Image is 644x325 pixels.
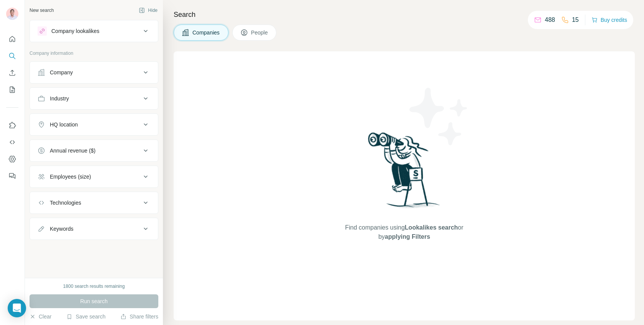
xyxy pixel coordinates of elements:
[192,29,220,36] span: Companies
[50,95,69,102] div: Industry
[405,224,458,231] span: Lookalikes search
[63,283,125,290] div: 1800 search results remaining
[66,313,105,320] button: Save search
[343,223,465,241] span: Find companies using or by
[50,225,73,233] div: Keywords
[6,169,18,183] button: Feedback
[30,89,158,108] button: Industry
[30,194,158,212] button: Technologies
[591,15,627,25] button: Buy credits
[6,118,18,132] button: Use Surfe on LinkedIn
[30,115,158,134] button: HQ location
[385,233,430,240] span: applying Filters
[51,27,99,35] div: Company lookalikes
[6,49,18,63] button: Search
[8,299,26,317] div: Open Intercom Messenger
[174,9,635,20] h4: Search
[30,7,54,14] div: New search
[6,135,18,149] button: Use Surfe API
[30,141,158,160] button: Annual revenue ($)
[30,50,158,57] p: Company information
[50,147,95,154] div: Annual revenue ($)
[365,130,444,216] img: Surfe Illustration - Woman searching with binoculars
[50,121,78,128] div: HQ location
[30,220,158,238] button: Keywords
[6,32,18,46] button: Quick start
[251,29,269,36] span: People
[120,313,158,320] button: Share filters
[6,152,18,166] button: Dashboard
[30,313,51,320] button: Clear
[50,173,91,181] div: Employees (size)
[50,69,73,76] div: Company
[572,15,579,25] p: 15
[6,8,18,20] img: Avatar
[133,5,163,16] button: Hide
[545,15,555,25] p: 488
[404,82,473,151] img: Surfe Illustration - Stars
[30,167,158,186] button: Employees (size)
[30,22,158,40] button: Company lookalikes
[6,66,18,80] button: Enrich CSV
[6,83,18,97] button: My lists
[50,199,81,207] div: Technologies
[30,63,158,82] button: Company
